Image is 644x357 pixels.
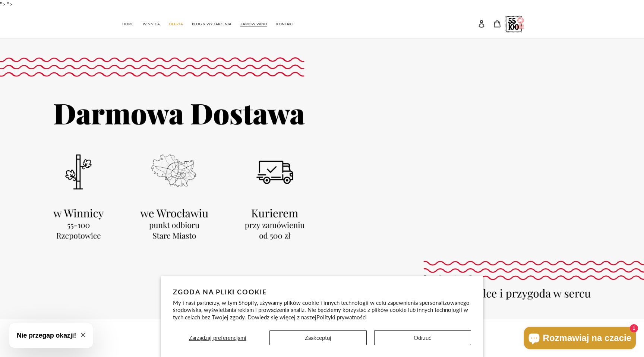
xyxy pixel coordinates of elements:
a: ZAMÓW WINO [237,18,271,29]
span: Zarządzaj preferencjami [189,334,246,341]
h2: Zgoda na pliki cookie [173,288,471,296]
inbox-online-store-chat: Czat w sklepie online Shopify [522,327,638,351]
button: Zarządzaj preferencjami [173,330,262,345]
span: HOME [122,22,134,26]
button: Odrzuć [374,330,471,345]
span: BLOG & WYDARZENIA [192,22,231,26]
p: My i nasi partnerzy, w tym Shopify, używamy plików cookie i innych technologii w celu zapewnienia... [173,299,471,321]
a: HOME [119,18,138,29]
a: BLOG & WYDARZENIA [188,18,235,29]
a: KONTAKT [272,18,298,29]
a: OFERTA [165,18,187,29]
span: ZAMÓW WINO [240,22,267,26]
a: WINNICA [139,18,164,29]
a: Polityki prywatności [316,314,367,320]
button: Zaakceptuj [269,330,366,345]
span: WINNICA [143,22,160,26]
span: KONTAKT [276,22,294,26]
span: OFERTA [169,22,183,26]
